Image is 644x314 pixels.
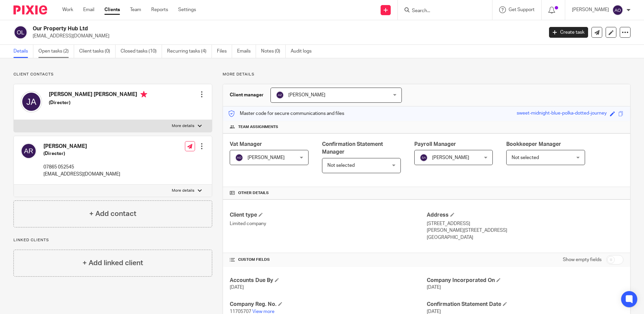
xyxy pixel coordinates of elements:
img: Pixie [13,5,47,14]
h4: Company Incorporated On [427,277,623,284]
h4: CUSTOM FIELDS [230,257,426,262]
img: svg%3E [21,91,42,113]
span: Bookkeeper Manager [506,142,561,147]
p: More details [172,123,194,129]
p: [PERSON_NAME][STREET_ADDRESS] [427,227,623,234]
input: Search [411,8,472,14]
img: svg%3E [21,143,37,159]
a: Client tasks (0) [79,45,116,58]
a: Work [62,6,73,13]
p: [EMAIL_ADDRESS][DOMAIN_NAME] [43,171,120,178]
a: Files [217,45,232,58]
span: 11705707 [230,309,251,314]
h4: Accounts Due By [230,277,426,284]
a: Reports [151,6,168,13]
p: Master code for secure communications and files [228,110,344,117]
a: Closed tasks (10) [121,45,162,58]
a: Audit logs [291,45,317,58]
h4: Company Reg. No. [230,301,426,308]
span: Confirmation Statement Manager [322,142,383,155]
p: More details [172,188,194,193]
a: Settings [178,6,196,13]
img: svg%3E [13,25,28,39]
h4: + Add contact [89,209,136,219]
label: Show empty fields [563,256,602,263]
span: [PERSON_NAME] [432,155,469,160]
i: Primary [140,91,147,98]
p: [GEOGRAPHIC_DATA] [427,234,623,241]
span: [DATE] [230,285,244,290]
span: Not selected [512,155,539,160]
a: Notes (0) [261,45,286,58]
p: Linked clients [13,238,212,243]
h4: Client type [230,212,426,219]
h4: Confirmation Statement Date [427,301,623,308]
span: [PERSON_NAME] [288,93,325,97]
h5: (Director) [43,150,120,157]
span: Get Support [509,7,535,12]
a: Emails [237,45,256,58]
span: [DATE] [427,285,441,290]
span: Other details [238,190,269,196]
p: [STREET_ADDRESS] [427,220,623,227]
h4: + Add linked client [83,258,143,268]
a: Create task [549,27,588,38]
h4: [PERSON_NAME] [PERSON_NAME] [49,91,147,99]
h4: [PERSON_NAME] [43,143,120,150]
span: [PERSON_NAME] [248,155,285,160]
h5: (Director) [49,99,147,106]
h4: Address [427,212,623,219]
a: Open tasks (2) [38,45,74,58]
a: Team [130,6,141,13]
span: Team assignments [238,124,278,130]
p: 07865 052545 [43,164,120,170]
h2: Our Property Hub Ltd [33,25,438,32]
img: svg%3E [235,154,243,162]
a: Details [13,45,33,58]
div: sweet-midnight-blue-polka-dotted-journey [517,110,607,118]
img: svg%3E [276,91,284,99]
a: Recurring tasks (4) [167,45,212,58]
span: [DATE] [427,309,441,314]
h3: Client manager [230,92,264,98]
span: Vat Manager [230,142,262,147]
a: View more [252,309,275,314]
a: Clients [104,6,120,13]
span: Payroll Manager [414,142,456,147]
p: Limited company [230,220,426,227]
a: Email [83,6,94,13]
p: [EMAIL_ADDRESS][DOMAIN_NAME] [33,33,539,39]
p: [PERSON_NAME] [572,6,609,13]
img: svg%3E [612,5,623,15]
img: svg%3E [420,154,428,162]
p: More details [223,72,631,77]
p: Client contacts [13,72,212,77]
span: Not selected [327,163,355,168]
